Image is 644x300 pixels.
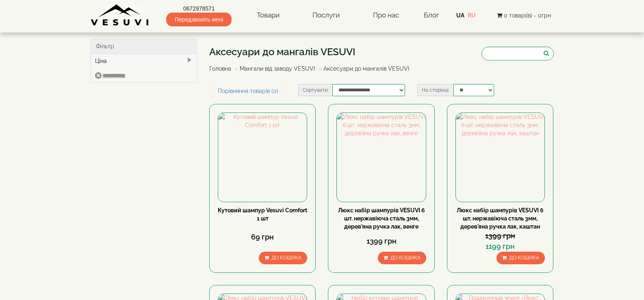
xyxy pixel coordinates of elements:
a: Порівняння товарів (0) [209,84,287,98]
a: Про нас [365,6,407,25]
span: 0 товар(ів) - 0грн [504,12,551,19]
a: Послуги [304,6,348,25]
div: 1399 грн [455,231,545,241]
div: Фільтр [91,39,197,54]
label: На сторінці: [417,84,453,96]
a: Головна [209,65,231,72]
a: 0672978571 [166,4,232,13]
button: До кошика [497,252,545,264]
a: Кутовий шампур Vesuvi Comfort 1 шт [218,207,307,222]
a: Блог [424,11,439,19]
button: До кошика [259,252,307,264]
a: Люкс набір шампурів VESUVI 6 шт. нержавіюча сталь 3мм, дерев'яна ручка лак, венге [338,207,425,230]
img: Люкс набір шампурів VESUVI 6 шт. нержавіюча сталь 3мм, дерев'яна ручка лак, каштан [456,113,544,201]
span: Передзвоніть мені [166,13,232,26]
img: Кутовий шампур Vesuvi Comfort 1 шт [218,113,307,201]
div: 1399 грн [336,236,426,246]
a: UA [456,12,464,19]
div: 1199 грн [455,241,545,252]
a: Товари [249,6,288,25]
img: Завод VESUVI [91,4,150,26]
span: До кошика [271,255,301,261]
div: 69 грн [218,232,307,242]
li: Аксесуари до мангалів VESUVI [317,65,409,73]
a: Люкс набір шампурів VESUVI 6 шт. нержавіюча сталь 3мм, дерев'яна ручка лак, каштан [457,207,544,230]
button: 0 товар(ів) - 0грн [494,11,553,20]
label: Сортувати: [298,84,332,96]
span: До кошика [509,255,539,261]
div: Ціна [91,54,197,68]
button: До кошика [378,252,426,264]
span: До кошика [390,255,421,261]
a: RU [468,12,476,19]
img: Люкс набір шампурів VESUVI 6 шт. нержавіюча сталь 3мм, дерев'яна ручка лак, венге [337,113,425,201]
h1: Аксесуари до мангалів VESUVI [209,47,415,57]
a: Мангали від заводу VESUVI [240,65,315,72]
